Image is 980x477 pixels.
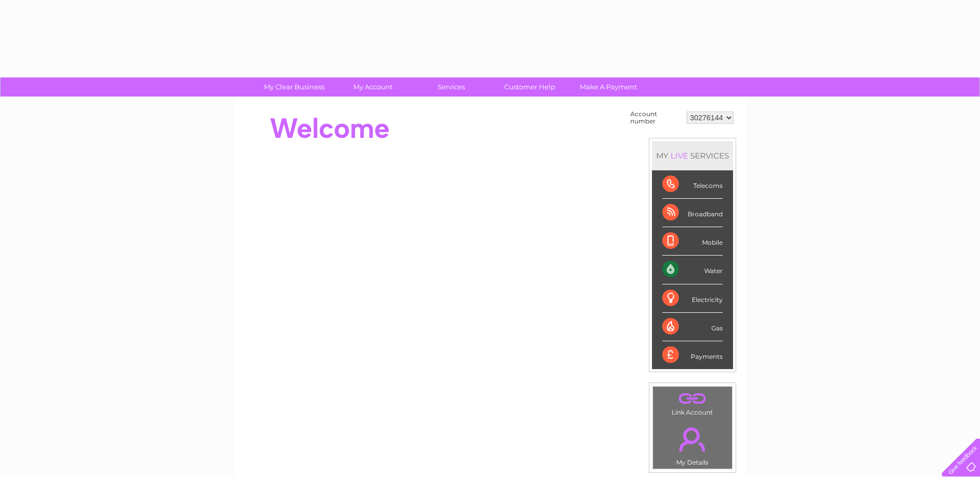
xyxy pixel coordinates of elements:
div: Mobile [662,227,723,256]
div: MY SERVICES [652,141,733,170]
td: Account number [628,108,684,128]
td: Link Account [652,386,733,419]
div: Electricity [662,284,723,313]
div: Water [662,256,723,284]
div: Gas [662,313,723,341]
td: My Details [652,419,733,469]
a: Customer Help [487,77,572,97]
div: LIVE [668,151,690,161]
div: Broadband [662,199,723,227]
a: . [656,389,729,407]
a: . [656,421,729,457]
a: My Clear Business [252,77,337,97]
div: Telecoms [662,170,723,199]
div: Payments [662,341,723,369]
a: Services [409,77,494,97]
a: Make A Payment [566,77,651,97]
a: My Account [330,77,415,97]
